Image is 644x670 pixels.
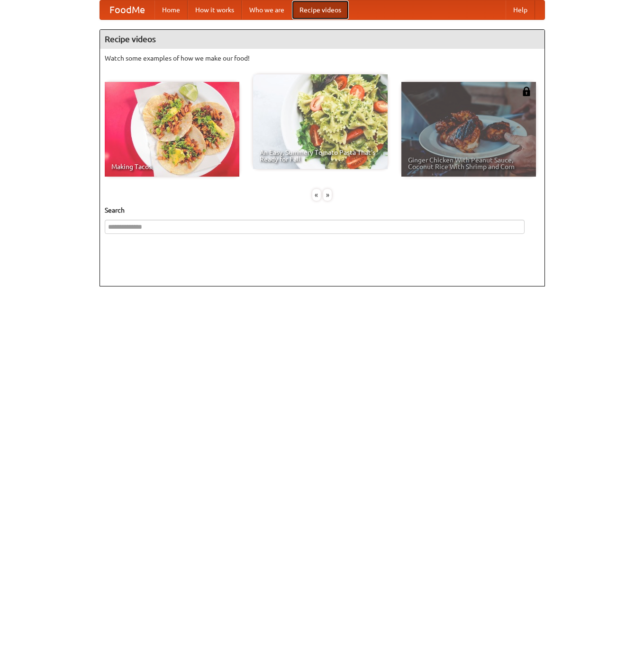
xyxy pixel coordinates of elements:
img: 483408.png [522,87,531,96]
a: FoodMe [100,0,154,19]
h4: Recipe videos [100,30,544,49]
a: Making Tacos [105,82,239,177]
p: Watch some examples of how we make our food! [105,54,540,63]
a: How it works [188,0,242,19]
h5: Search [105,205,540,215]
a: An Easy, Summery Tomato Pasta That's Ready for Fall [253,74,388,169]
div: « [312,189,321,201]
div: » [323,189,332,201]
a: Home [154,0,188,19]
a: Who we are [242,0,292,19]
span: An Easy, Summery Tomato Pasta That's Ready for Fall [260,149,381,162]
span: Making Tacos [111,163,233,170]
a: Help [506,0,535,19]
a: Recipe videos [292,0,349,19]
